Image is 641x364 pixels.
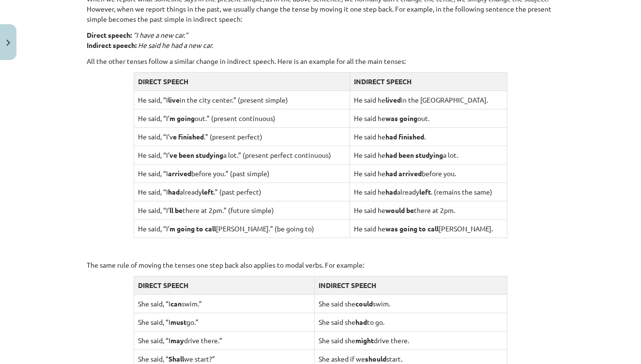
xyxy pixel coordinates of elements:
strong: must [170,318,186,326]
td: INDIRECT SPEECH [314,276,507,294]
td: He said he before you. [350,164,507,182]
td: She said, “I swim.” [134,294,314,313]
strong: ve been studying [169,151,223,159]
td: He said he out. [350,109,507,127]
strong: would be [385,206,414,214]
strong: had been studying [385,151,443,159]
td: He said, “I’ out.” (present continuous) [134,109,350,127]
strong: was going [385,114,417,122]
img: icon-close-lesson-0947bae3869378f0d4975bcd49f059093ad1ed9edebbc8119c70593378902aed.svg [6,40,10,46]
td: He said, “I’ a lot.” (present perfect continuous) [134,146,350,164]
strong: had [355,318,367,326]
td: He said he there at 2pm. [350,201,507,219]
strong: may [170,336,184,345]
strong: live [168,95,180,104]
td: He said, “I’ [PERSON_NAME].” (be going to) [134,219,350,238]
strong: had arrived [385,169,422,178]
strong: m going to call [169,224,216,233]
strong: Indirect speech: [87,41,137,49]
td: He said he already . (remains the same) [350,182,507,201]
td: She said she to go. [314,313,507,331]
strong: could [355,299,373,308]
td: He said, “I before you.” (past simple) [134,164,350,182]
td: She said she swim. [314,294,507,313]
em: “I have a new car.” [133,30,188,39]
p: All the other tenses follow a similar change in indirect speech. Here is an example for all the m... [87,56,554,66]
strong: arrived [168,169,191,178]
td: DIRECT SPEECH [134,72,350,91]
td: He said he . [350,127,507,146]
strong: lived [385,95,401,104]
td: He said he a lot. [350,146,507,164]
td: She said, “I go.” [134,313,314,331]
strong: can [170,299,182,308]
strong: Shall [168,354,184,363]
td: She said she drive there. [314,331,507,349]
strong: had [168,187,180,196]
strong: might [355,336,374,345]
td: He said he [PERSON_NAME]. [350,219,507,238]
strong: m going [169,114,195,122]
p: The same rule of moving the tenses one step back also applies to modal verbs. For example: [87,260,554,270]
strong: e finished [173,132,204,141]
td: INDIRECT SPEECH [350,72,507,91]
strong: ll be [169,206,183,214]
strong: Direct speech: [87,30,132,39]
td: He said he in the [GEOGRAPHIC_DATA]. [350,91,507,109]
td: He said, “I in the city center.” (present simple) [134,91,350,109]
em: He said he had a new car. [138,41,213,49]
td: She said, “I drive there.” [134,331,314,349]
strong: should [365,354,386,363]
td: He said, “I’ there at 2pm.” (future simple) [134,201,350,219]
strong: had finished [385,132,424,141]
td: DIRECT SPEECH [134,276,314,294]
strong: left [419,187,431,196]
td: He said, “I already .” (past perfect) [134,182,350,201]
strong: was going to call [385,224,439,233]
td: He said, “I’v .” (present perfect) [134,127,350,146]
strong: left [202,187,214,196]
strong: had [385,187,397,196]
